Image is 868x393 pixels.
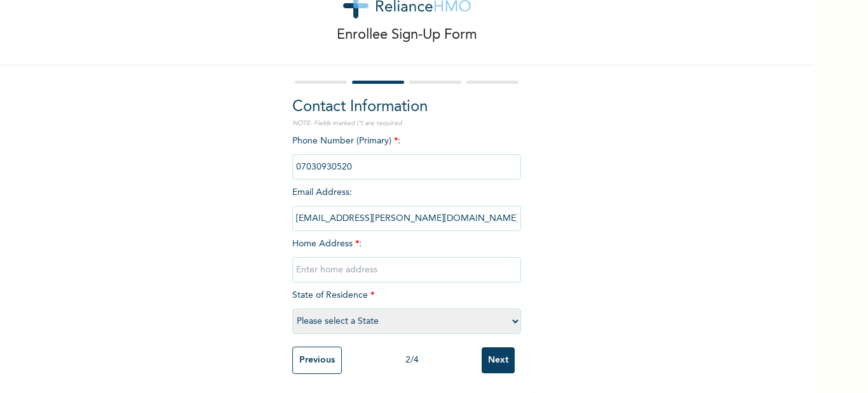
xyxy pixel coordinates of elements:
[342,354,482,367] div: 2 / 4
[292,137,521,171] span: Phone Number (Primary) :
[292,96,521,119] h2: Contact Information
[292,119,521,128] p: NOTE: Fields marked (*) are required
[292,188,521,223] span: Email Address :
[292,239,521,274] span: Home Address :
[292,154,521,180] input: Enter Primary Phone Number
[292,206,521,231] input: Enter email Address
[292,347,342,374] input: Previous
[482,347,515,373] input: Next
[292,257,521,283] input: Enter home address
[292,291,521,326] span: State of Residence
[337,25,477,46] p: Enrollee Sign-Up Form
